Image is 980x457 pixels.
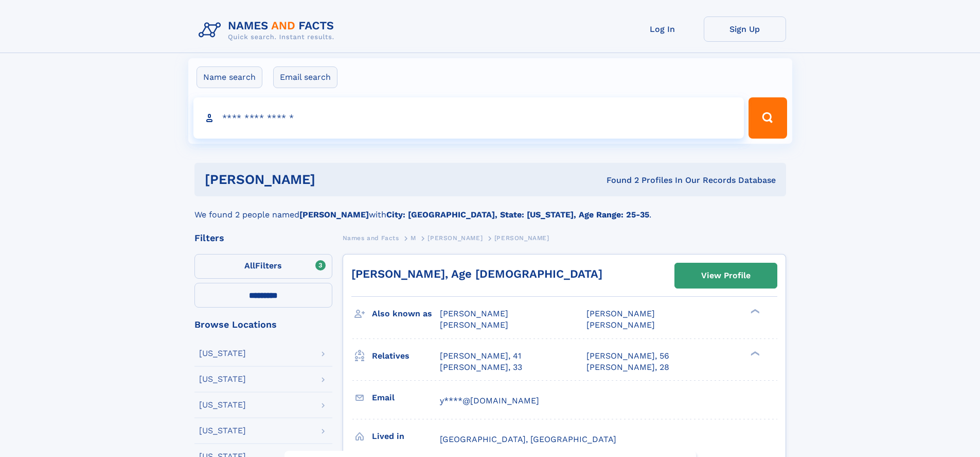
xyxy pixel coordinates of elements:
[244,261,255,270] span: All
[199,427,246,435] div: [US_STATE]
[351,267,602,280] a: [PERSON_NAME], Age [DEMOGRAPHIC_DATA]
[299,210,369,219] b: [PERSON_NAME]
[273,66,337,88] label: Email search
[748,350,760,357] div: ❯
[343,231,399,244] a: Names and Facts
[199,401,246,409] div: [US_STATE]
[194,320,332,329] div: Browse Locations
[675,263,777,288] a: View Profile
[372,389,440,407] h3: Email
[621,16,704,42] a: Log In
[749,97,787,139] button: Search Button
[411,234,416,242] span: M
[427,234,483,242] span: [PERSON_NAME]
[494,234,549,242] span: [PERSON_NAME]
[461,175,776,186] div: Found 2 Profiles In Our Records Database
[586,362,669,373] a: [PERSON_NAME], 28
[197,66,262,88] label: Name search
[205,173,461,186] h1: [PERSON_NAME]
[586,350,669,362] a: [PERSON_NAME], 56
[427,231,483,244] a: [PERSON_NAME]
[748,308,760,315] div: ❯
[372,347,440,365] h3: Relatives
[199,349,246,358] div: [US_STATE]
[440,320,508,330] span: [PERSON_NAME]
[440,362,522,373] a: [PERSON_NAME], 33
[372,428,440,445] h3: Lived in
[440,434,616,444] span: [GEOGRAPHIC_DATA], [GEOGRAPHIC_DATA]
[194,254,332,279] label: Filters
[194,233,332,243] div: Filters
[372,305,440,323] h3: Also known as
[193,97,744,139] input: search input
[440,309,508,318] span: [PERSON_NAME]
[411,231,416,244] a: M
[701,264,751,287] div: View Profile
[440,350,521,362] a: [PERSON_NAME], 41
[586,320,655,330] span: [PERSON_NAME]
[194,196,786,221] div: We found 2 people named with .
[586,309,655,318] span: [PERSON_NAME]
[704,16,786,42] a: Sign Up
[386,210,649,219] b: City: [GEOGRAPHIC_DATA], State: [US_STATE], Age Range: 25-35
[199,375,246,383] div: [US_STATE]
[194,16,343,44] img: Logo Names and Facts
